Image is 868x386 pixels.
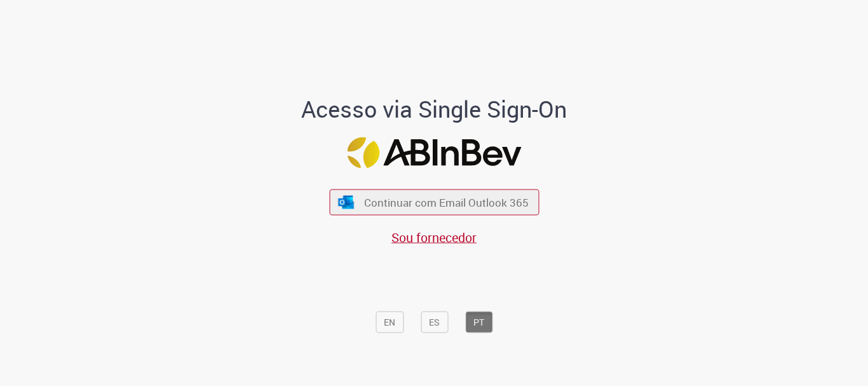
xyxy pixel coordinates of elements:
button: ícone Azure/Microsoft 360 Continuar com Email Outlook 365 [329,190,539,216]
img: Logo ABInBev [347,137,521,169]
h1: Acesso via Single Sign-On [258,97,611,122]
img: ícone Azure/Microsoft 360 [337,195,355,209]
button: ES [421,312,448,333]
span: Continuar com Email Outlook 365 [364,195,529,210]
button: EN [376,312,403,333]
button: PT [465,312,492,333]
a: Sou fornecedor [391,229,477,246]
